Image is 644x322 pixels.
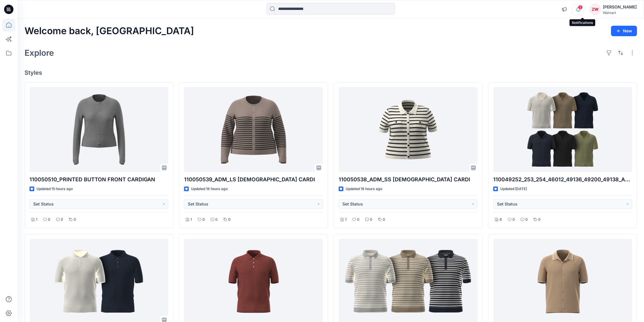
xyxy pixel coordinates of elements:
div: Walmart [603,11,637,15]
p: 110050539_ADM_LS [DEMOGRAPHIC_DATA] CARDI [184,175,323,184]
div: [PERSON_NAME] [603,4,637,11]
h4: Styles [25,69,637,76]
p: 1 [191,217,192,223]
button: New [611,26,637,36]
p: Updated 16 hours ago [191,186,228,192]
p: 0 [215,217,218,223]
p: 0 [74,217,76,223]
p: 0 [202,217,205,223]
h2: Explore [25,48,54,58]
p: 0 [525,217,528,223]
a: 110050539_ADM_LS LADY CARDI [184,87,323,172]
p: Updated 18 hours ago [346,186,382,192]
span: 3 [578,5,583,10]
p: 0 [61,217,63,223]
p: Updated 15 hours ago [37,186,73,192]
a: 110050538_ADM_SS LADY CARDI [339,87,477,172]
p: 1 [36,217,37,223]
p: 0 [513,217,515,223]
p: 1 [345,217,347,223]
div: ZW [590,4,600,15]
a: 110050510_PRINTED BUTTON FRONT CARDIGAN [30,87,168,172]
a: 110049252_253_254_46012_49136_49200_49138_ADM_WAVE JACQUARD LINEN BLENDED JOHNNY SWEATER POLO - 副本 [493,87,632,172]
p: 110050510_PRINTED BUTTON FRONT CARDIGAN [30,175,168,184]
p: 0 [228,217,231,223]
p: 0 [383,217,385,223]
p: 0 [538,217,541,223]
p: Updated [DATE] [500,186,527,192]
p: 0 [48,217,50,223]
p: 0 [370,217,372,223]
h2: Welcome back, [GEOGRAPHIC_DATA] [25,26,194,36]
p: 0 [357,217,359,223]
p: 110050538_ADM_SS [DEMOGRAPHIC_DATA] CARDI [339,175,477,184]
p: 6 [500,217,502,223]
p: 110049252_253_254_46012_49136_49200_49138_ADM_WAVE JACQUARD LINEN BLENDED [PERSON_NAME] POLO - 副本 [493,175,632,184]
